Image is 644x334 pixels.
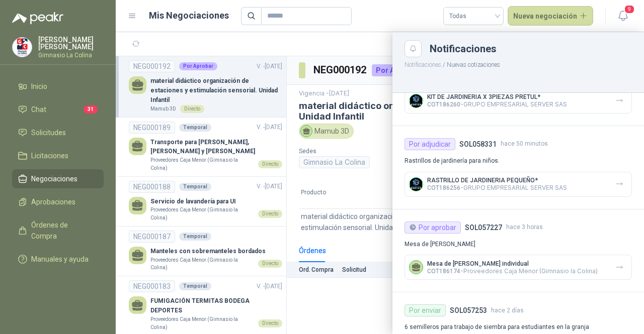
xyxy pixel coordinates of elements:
[84,105,98,114] span: 31
[405,156,632,166] p: Rastrillos de jardinería para niños.
[465,222,502,233] h4: SOL057227
[427,267,598,275] p: - Proveedores Caja Menor (Gimnasio la Colina)
[427,184,460,191] span: COT186256
[31,81,47,92] span: Inicio
[12,123,104,142] a: Solicitudes
[405,138,455,150] div: Por adjudicar
[405,221,461,234] div: Por aprobar
[449,9,498,24] span: Todas
[405,304,446,316] div: Por enviar
[31,127,66,138] span: Solicitudes
[508,6,594,26] button: Nueva negociación
[614,7,632,25] button: 9
[38,36,104,50] p: [PERSON_NAME] [PERSON_NAME]
[12,250,104,269] a: Manuales y ayuda
[427,184,567,191] p: - GRUPO EMPRESARIAL SERVER SAS
[13,38,32,57] img: Company Logo
[12,77,104,96] a: Inicio
[12,215,104,246] a: Órdenes de Compra
[405,322,632,332] p: 6 semilleros para trabajo de siembra para estudiantes en la granja
[427,177,567,184] p: RASTRILLO DE JARDINERIA PEQUEÑO*
[430,44,632,54] div: Notificaciones
[459,139,497,150] h4: SOL058331
[31,104,46,115] span: Chat
[427,260,598,267] p: Mesa de [PERSON_NAME] individual
[624,5,635,14] span: 9
[427,93,567,100] p: KIT DE JARDINERIA X 3PIEZAS PRETUL*
[410,94,423,107] img: Company Logo
[405,61,441,68] button: Notificaciones
[12,146,104,165] a: Licitaciones
[31,254,89,265] span: Manuales y ayuda
[31,196,75,207] span: Aprobaciones
[12,192,104,211] a: Aprobaciones
[12,12,63,24] img: Logo peakr
[31,150,68,161] span: Licitaciones
[149,9,229,23] h1: Mis Negociaciones
[427,101,460,108] span: COT186260
[450,305,487,316] h4: SOL057253
[501,139,548,149] span: hace 50 minutos
[38,52,104,58] p: Gimnasio La Colina
[392,57,644,70] p: / Nuevas cotizaciones
[506,222,543,232] span: hace 3 horas
[427,268,460,275] span: COT186174
[427,100,567,108] p: - GRUPO EMPRESARIAL SERVER SAS
[491,306,524,315] span: hace 2 días
[405,240,632,249] p: Mesa de [PERSON_NAME]
[12,100,104,119] a: Chat31
[12,169,104,188] a: Negociaciones
[31,219,94,242] span: Órdenes de Compra
[405,40,422,57] button: Close
[31,173,77,184] span: Negociaciones
[410,178,423,191] img: Company Logo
